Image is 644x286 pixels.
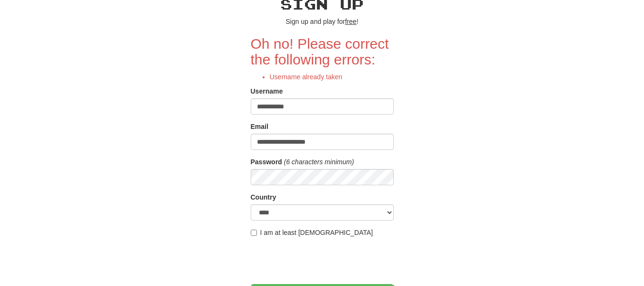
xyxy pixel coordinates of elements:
u: free [345,18,357,25]
p: Sign up and play for ! [251,17,394,26]
label: Username [251,86,283,96]
em: (6 characters minimum) [284,158,354,166]
label: Password [251,157,282,167]
iframe: reCAPTCHA [251,242,396,279]
label: Country [251,192,276,202]
label: I am at least [DEMOGRAPHIC_DATA] [251,228,373,237]
input: I am at least [DEMOGRAPHIC_DATA] [251,230,257,236]
li: Username already taken [270,72,394,82]
h2: Oh no! Please correct the following errors: [251,36,394,67]
label: Email [251,122,268,131]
